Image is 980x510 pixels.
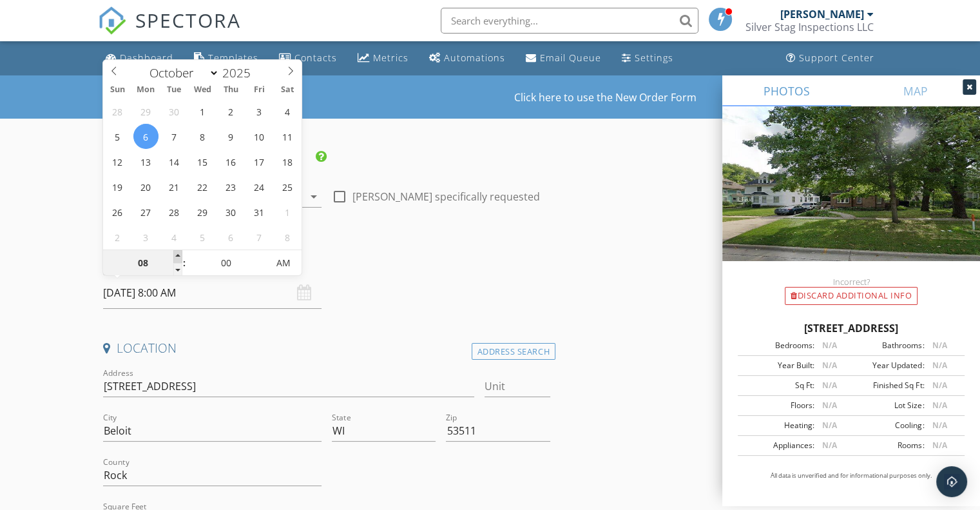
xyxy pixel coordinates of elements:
[105,124,130,149] span: October 5, 2025
[103,86,131,94] span: Sun
[742,360,814,371] div: Year Built:
[722,106,980,292] img: streetview
[932,340,946,351] span: N/A
[274,199,300,224] span: November 1, 2025
[246,99,271,124] span: October 3, 2025
[133,199,159,224] span: October 27, 2025
[218,174,243,199] span: October 23, 2025
[738,320,965,336] div: [STREET_ADDRESS]
[218,124,243,149] span: October 9, 2025
[189,174,215,199] span: October 22, 2025
[742,380,814,391] div: Sq Ft:
[932,380,946,391] span: N/A
[932,420,946,431] span: N/A
[822,400,837,411] span: N/A
[521,46,606,70] a: Email Queue
[246,174,271,199] span: October 24, 2025
[851,75,980,106] a: MAP
[799,52,874,64] div: Support Center
[781,46,879,70] a: Support Center
[246,149,271,174] span: October 17, 2025
[851,340,924,351] div: Bathrooms:
[218,99,243,124] span: October 2, 2025
[103,340,550,357] h4: Location
[306,189,322,204] i: arrow_drop_down
[188,86,216,94] span: Wed
[822,440,837,451] span: N/A
[851,420,924,431] div: Cooling:
[133,99,159,124] span: September 29, 2025
[745,21,874,34] div: Silver Stag Inspections LLC
[105,199,130,224] span: October 26, 2025
[785,287,918,305] div: Discard Additional info
[161,99,186,124] span: September 30, 2025
[101,46,178,70] a: Dashboard
[216,86,245,94] span: Thu
[218,149,243,174] span: October 16, 2025
[161,149,186,174] span: October 14, 2025
[472,343,555,360] div: Address Search
[936,466,967,497] div: Open Intercom Messenger
[352,46,414,70] a: Metrics
[373,52,408,64] div: Metrics
[822,360,837,371] span: N/A
[161,224,186,250] span: November 4, 2025
[274,149,300,174] span: October 18, 2025
[851,380,924,391] div: Finished Sq Ft:
[274,46,342,70] a: Contacts
[352,190,540,203] label: [PERSON_NAME] specifically requested
[161,199,186,224] span: October 28, 2025
[189,199,215,224] span: October 29, 2025
[160,86,188,94] span: Tue
[182,250,186,276] span: :
[135,6,241,34] span: SPECTORA
[161,124,186,149] span: October 7, 2025
[133,174,159,199] span: October 20, 2025
[635,52,673,64] div: Settings
[133,124,159,149] span: October 6, 2025
[851,360,924,371] div: Year Updated:
[246,124,271,149] span: October 10, 2025
[742,420,814,431] div: Heating:
[617,46,678,70] a: Settings
[105,224,130,250] span: November 2, 2025
[822,420,837,431] span: N/A
[103,277,322,309] input: Select date
[722,277,980,287] div: Incorrect?
[189,46,264,70] a: Templates
[161,174,186,199] span: October 21, 2025
[444,52,505,64] div: Automations
[851,400,924,411] div: Lot Size:
[274,224,300,250] span: November 8, 2025
[218,224,243,250] span: November 6, 2025
[540,52,601,64] div: Email Queue
[266,250,302,276] span: Click to toggle
[274,99,300,124] span: October 4, 2025
[208,52,258,64] div: Templates
[120,52,173,64] div: Dashboard
[424,46,510,70] a: Automations (Basic)
[245,86,273,94] span: Fri
[822,340,837,351] span: N/A
[851,440,924,451] div: Rooms:
[742,440,814,451] div: Appliances:
[246,199,271,224] span: October 31, 2025
[189,124,215,149] span: October 8, 2025
[219,64,262,81] input: Year
[105,174,130,199] span: October 19, 2025
[105,99,130,124] span: September 28, 2025
[822,380,837,391] span: N/A
[294,52,337,64] div: Contacts
[218,199,243,224] span: October 30, 2025
[274,124,300,149] span: October 11, 2025
[133,224,159,250] span: November 3, 2025
[742,400,814,411] div: Floors:
[189,99,215,124] span: October 1, 2025
[189,224,215,250] span: November 5, 2025
[722,75,851,106] a: PHOTOS
[133,149,159,174] span: October 13, 2025
[932,400,946,411] span: N/A
[98,6,126,35] img: The Best Home Inspection Software - Spectora
[273,86,302,94] span: Sat
[514,92,697,103] a: Click here to use the New Order Form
